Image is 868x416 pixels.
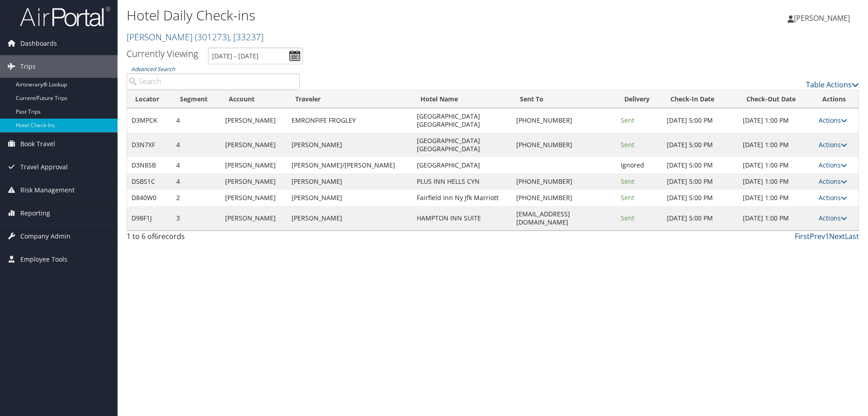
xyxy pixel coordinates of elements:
a: Prev [810,231,825,241]
td: [PERSON_NAME] [221,206,287,230]
td: [PHONE_NUMBER] [512,108,616,133]
td: [GEOGRAPHIC_DATA] [GEOGRAPHIC_DATA] [412,133,512,157]
th: Sent To: activate to sort column ascending [512,91,616,108]
span: Sent [621,177,634,186]
th: Hotel Name: activate to sort column ascending [412,91,512,108]
td: EMRONFIFE FROGLEY [287,108,412,133]
span: Ignored [621,161,644,169]
td: D3N7XF [127,133,172,157]
td: [PERSON_NAME] [287,190,412,206]
td: D5BS1C [127,173,172,190]
span: Travel Approval [20,156,68,178]
a: [PERSON_NAME] [127,31,264,43]
td: [GEOGRAPHIC_DATA] [GEOGRAPHIC_DATA] [412,108,512,133]
th: Delivery: activate to sort column ascending [616,91,662,108]
th: Traveler: activate to sort column ascending [287,91,412,108]
td: [DATE] 1:00 PM [738,108,814,133]
td: 4 [172,157,221,173]
td: [DATE] 1:00 PM [738,190,814,206]
td: [EMAIL_ADDRESS][DOMAIN_NAME] [512,206,616,230]
td: PLUS INN HELLS CYN [412,173,512,190]
a: Actions [819,140,847,149]
td: D98F1J [127,206,172,230]
th: Check-In Date: activate to sort column ascending [662,91,738,108]
th: Segment: activate to sort column ascending [172,91,221,108]
td: [PERSON_NAME] [221,133,287,157]
td: 2 [172,190,221,206]
span: Dashboards [20,32,57,55]
span: 6 [154,231,158,241]
span: , [ 33237 ] [229,31,264,43]
th: Account: activate to sort column ascending [221,91,287,108]
td: [DATE] 5:00 PM [662,108,738,133]
a: Actions [819,161,847,169]
td: [PERSON_NAME] [287,133,412,157]
td: [GEOGRAPHIC_DATA] [412,157,512,173]
td: 4 [172,173,221,190]
span: Company Admin [20,225,71,248]
a: Next [829,231,845,241]
a: Actions [819,116,847,124]
td: [PERSON_NAME] [287,206,412,230]
span: Book Travel [20,133,55,155]
td: HAMPTON INN SUITE [412,206,512,230]
td: [DATE] 5:00 PM [662,190,738,206]
span: Trips [20,55,36,78]
a: Table Actions [806,80,859,90]
td: [DATE] 5:00 PM [662,206,738,230]
h1: Hotel Daily Check-ins [127,6,615,25]
td: [DATE] 5:00 PM [662,157,738,173]
a: Advanced Search [131,65,175,73]
span: Sent [621,214,634,222]
td: [PERSON_NAME]/[PERSON_NAME] [287,157,412,173]
td: D3N8SB [127,157,172,173]
td: 3 [172,206,221,230]
td: [PERSON_NAME] [221,108,287,133]
span: Risk Management [20,179,75,201]
span: Sent [621,140,634,149]
td: [PHONE_NUMBER] [512,173,616,190]
a: Last [845,231,859,241]
a: [PERSON_NAME] [788,5,859,32]
td: D3MPCK [127,108,172,133]
td: [PERSON_NAME] [221,173,287,190]
td: 4 [172,133,221,157]
td: [PERSON_NAME] [221,157,287,173]
span: Sent [621,193,634,202]
th: Check-Out Date: activate to sort column ascending [738,91,814,108]
input: [DATE] - [DATE] [208,48,303,64]
a: Actions [819,177,847,186]
input: Advanced Search [127,73,300,90]
a: Actions [819,214,847,222]
td: Fairfield Inn Ny Jfk Marriott [412,190,512,206]
span: ( 301273 ) [195,31,229,43]
td: [DATE] 1:00 PM [738,173,814,190]
td: [PERSON_NAME] [221,190,287,206]
span: [PERSON_NAME] [794,13,850,23]
a: First [795,231,810,241]
td: [PERSON_NAME] [287,173,412,190]
span: Employee Tools [20,248,67,271]
td: [PHONE_NUMBER] [512,190,616,206]
td: [DATE] 5:00 PM [662,133,738,157]
td: [PHONE_NUMBER] [512,133,616,157]
a: 1 [825,231,829,241]
h3: Currently Viewing [127,48,198,60]
span: Reporting [20,202,50,225]
a: Actions [819,193,847,202]
span: Sent [621,116,634,124]
td: [DATE] 5:00 PM [662,173,738,190]
td: [DATE] 1:00 PM [738,206,814,230]
td: [DATE] 1:00 PM [738,133,814,157]
th: Locator: activate to sort column ascending [127,91,172,108]
img: airportal-logo.png [20,6,110,27]
th: Actions [814,91,859,108]
td: [DATE] 1:00 PM [738,157,814,173]
td: D840W0 [127,190,172,206]
div: 1 to 6 of records [127,231,300,246]
td: 4 [172,108,221,133]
